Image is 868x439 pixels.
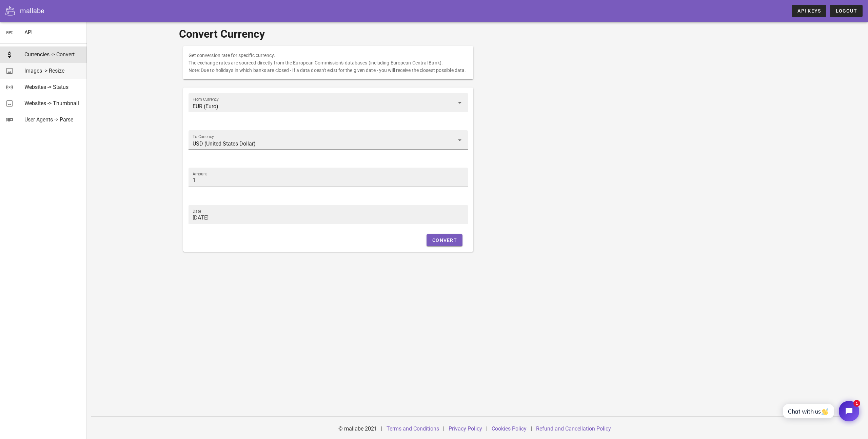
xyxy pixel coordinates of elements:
[835,8,857,14] span: Logout
[193,134,214,139] label: To Currency
[536,425,611,432] a: Refund and Cancellation Policy
[24,84,81,90] div: Websites -> Status
[432,237,457,243] span: Convert
[20,6,44,16] div: mallabe
[183,46,474,79] div: Get conversion rate for specific currency. The exchange rates are sourced directly from the Europ...
[179,26,776,42] h1: Convert Currency
[492,425,527,432] a: Cookies Policy
[443,421,445,437] div: |
[449,425,482,432] a: Privacy Policy
[797,8,821,14] span: API Keys
[24,116,81,123] div: User Agents -> Parse
[24,29,81,36] div: API
[381,421,382,437] div: |
[334,421,381,437] div: © mallabe 2021
[193,209,201,214] label: Date
[775,395,865,427] iframe: Tidio Chat
[24,100,81,107] div: Websites -> Thumbnail
[24,68,81,74] div: Images -> Resize
[830,5,863,17] button: Logout
[193,97,219,102] label: From Currency
[387,425,439,432] a: Terms and Conditions
[193,172,207,177] label: Amount
[486,421,488,437] div: |
[427,234,462,246] button: Convert
[531,421,532,437] div: |
[24,51,81,58] div: Currencies -> Convert
[792,5,826,17] a: API Keys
